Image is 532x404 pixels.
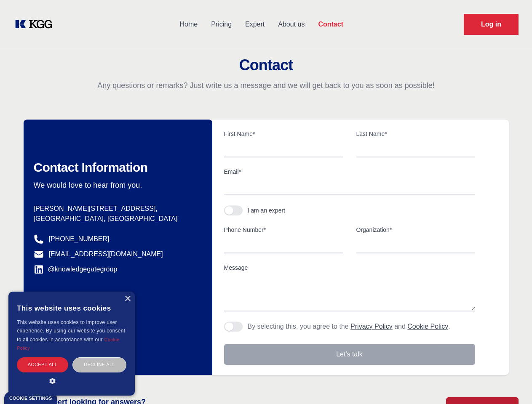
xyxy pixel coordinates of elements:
p: [GEOGRAPHIC_DATA], [GEOGRAPHIC_DATA] [34,214,199,224]
a: About us [271,13,311,35]
div: This website uses cookies [17,298,126,318]
div: Decline all [72,357,126,372]
iframe: Chat Widget [490,364,532,404]
label: First Name* [224,130,343,138]
p: Any questions or remarks? Just write us a message and we will get back to you as soon as possible! [10,80,522,90]
a: Pricing [204,13,238,35]
a: Contact [311,13,350,35]
a: Cookie Policy [407,323,448,330]
a: Privacy Policy [350,323,393,330]
div: Cookie settings [9,396,52,401]
p: By selecting this, you agree to the and . [248,322,450,332]
p: [PERSON_NAME][STREET_ADDRESS], [34,204,199,214]
a: [EMAIL_ADDRESS][DOMAIN_NAME] [49,249,163,259]
a: Expert [238,13,271,35]
span: This website uses cookies to improve user experience. By using our website you consent to all coo... [17,319,125,343]
h2: Contact Information [34,160,199,175]
h2: Contact [10,57,522,74]
label: Email* [224,167,475,176]
p: We would love to hear from you. [34,180,199,190]
div: I am an expert [248,206,286,215]
div: Accept all [17,357,68,372]
a: [PHONE_NUMBER] [49,234,110,244]
a: Cookie Policy [17,337,120,351]
a: @knowledgegategroup [34,264,118,274]
a: Home [173,13,204,35]
a: KOL Knowledge Platform: Talk to Key External Experts (KEE) [13,18,59,31]
div: Close [124,296,131,302]
label: Phone Number* [224,226,343,234]
label: Last Name* [356,130,475,138]
label: Organization* [356,226,475,234]
label: Message [224,263,475,272]
a: Request Demo [464,14,519,35]
button: Let's talk [224,344,475,365]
